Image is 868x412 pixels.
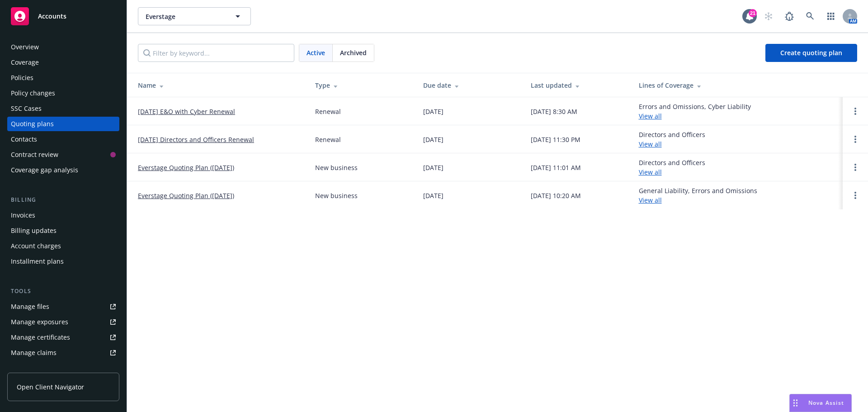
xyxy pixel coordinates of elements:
div: [DATE] 11:01 AM [531,163,581,172]
a: Start snowing [759,7,778,25]
a: Create quoting plan [765,44,857,62]
a: Open options [850,134,861,145]
a: Installment plans [7,254,119,269]
div: Policies [11,71,33,85]
div: Drag to move [790,394,801,412]
div: Due date [423,81,517,90]
div: [DATE] 8:30 AM [531,107,577,116]
div: Manage certificates [11,330,70,345]
div: Quoting plans [11,117,54,131]
a: SSC Cases [7,101,119,116]
div: Coverage [11,55,39,70]
div: Lines of Coverage [639,81,836,90]
a: [DATE] Directors and Officers Renewal [138,135,254,144]
a: Overview [7,40,119,54]
a: Coverage [7,55,119,70]
a: View all [639,140,662,148]
div: General Liability, Errors and Omissions [639,186,757,205]
a: Manage exposures [7,315,119,329]
div: Errors and Omissions, Cyber Liability [639,102,751,121]
div: Policy changes [11,86,55,100]
a: Contract review [7,147,119,162]
div: [DATE] [423,163,443,172]
a: Manage claims [7,346,119,360]
a: Manage certificates [7,330,119,345]
div: Invoices [11,208,35,223]
div: Directors and Officers [639,158,705,177]
a: Switch app [822,7,840,25]
div: Tools [7,287,119,296]
a: Accounts [7,4,119,29]
div: Billing [7,195,119,204]
a: Open options [850,162,861,173]
div: Manage claims [11,346,57,360]
span: Archived [340,48,367,57]
div: Contract review [11,147,58,162]
div: Renewal [315,107,341,116]
a: Everstage Quoting Plan ([DATE]) [138,163,234,172]
span: Everstage [146,12,224,21]
a: View all [639,196,662,204]
div: Contacts [11,132,37,147]
div: Directors and Officers [639,130,705,149]
a: Contacts [7,132,119,147]
div: Overview [11,40,39,54]
div: Manage files [11,299,49,314]
a: Coverage gap analysis [7,163,119,177]
button: Everstage [138,7,251,25]
span: Active [307,48,325,57]
div: New business [315,163,358,172]
div: Manage BORs [11,361,53,375]
div: 21 [749,9,757,17]
div: [DATE] 10:20 AM [531,191,581,200]
a: Policies [7,71,119,85]
div: Installment plans [11,254,64,269]
span: Create quoting plan [780,48,842,57]
a: Billing updates [7,223,119,238]
span: Nova Assist [808,399,844,407]
span: Open Client Navigator [17,382,84,392]
a: Report a Bug [780,7,798,25]
a: Open options [850,106,861,117]
a: Policy changes [7,86,119,100]
a: Search [801,7,819,25]
div: [DATE] [423,191,443,200]
input: Filter by keyword... [138,44,294,62]
a: Invoices [7,208,119,223]
div: Billing updates [11,223,57,238]
a: Manage BORs [7,361,119,375]
div: [DATE] [423,107,443,116]
div: Account charges [11,239,61,253]
a: View all [639,168,662,176]
div: Name [138,81,301,90]
a: Manage files [7,299,119,314]
a: Account charges [7,239,119,253]
a: View all [639,112,662,120]
div: Manage exposures [11,315,68,329]
a: Open options [850,190,861,201]
span: Accounts [38,13,66,20]
div: [DATE] 11:30 PM [531,135,580,144]
div: Coverage gap analysis [11,163,78,177]
a: Everstage Quoting Plan ([DATE]) [138,191,234,200]
button: Nova Assist [789,394,852,412]
div: New business [315,191,358,200]
a: Quoting plans [7,117,119,131]
div: Renewal [315,135,341,144]
div: [DATE] [423,135,443,144]
a: [DATE] E&O with Cyber Renewal [138,107,235,116]
div: Type [315,81,409,90]
div: Last updated [531,81,624,90]
div: SSC Cases [11,101,42,116]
